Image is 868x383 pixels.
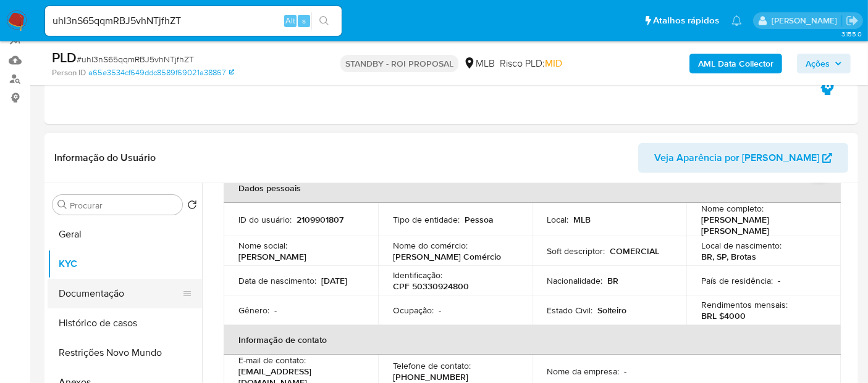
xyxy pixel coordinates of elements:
[224,173,841,203] th: Dados pessoais
[52,47,77,67] b: PLD
[638,143,848,173] button: Veja Aparência por [PERSON_NAME]
[608,275,619,286] p: BR
[238,240,287,251] p: Nome social :
[547,305,593,316] p: Estado Civil :
[701,275,773,286] p: País de residência :
[797,54,851,73] button: Ações
[846,14,859,27] a: Sair
[340,55,458,72] p: STANDBY - ROI PROPOSAL
[393,251,501,262] p: [PERSON_NAME] Comércio
[806,54,830,73] span: Ações
[439,305,441,316] p: -
[465,214,494,225] p: Pessoa
[238,305,269,316] p: Gênero :
[238,355,306,366] p: E-mail de contato :
[48,279,192,308] button: Documentação
[52,67,86,78] b: Person ID
[547,275,603,286] p: Nacionalidade :
[393,240,468,251] p: Nome do comércio :
[701,310,746,321] p: BRL $4000
[48,249,202,279] button: KYC
[500,57,562,70] span: Risco PLD:
[841,29,862,39] span: 3.155.0
[574,214,591,225] p: MLB
[48,308,202,338] button: Histórico de casos
[302,15,306,27] span: s
[285,15,295,27] span: Alt
[393,371,468,382] p: [PHONE_NUMBER]
[731,15,742,26] a: Notificações
[547,214,569,225] p: Local :
[187,200,197,213] button: Retornar ao pedido padrão
[393,214,460,225] p: Tipo de entidade :
[238,214,292,225] p: ID do usuário :
[772,15,841,27] p: erico.trevizan@mercadopago.com.br
[654,143,819,173] span: Veja Aparência por [PERSON_NAME]
[689,54,782,73] button: AML Data Collector
[393,281,469,292] p: CPF 50330924800
[238,275,316,286] p: Data de nascimento :
[88,67,234,78] a: a65e3534cf649ddc8589f69021a38867
[598,305,627,316] p: Solteiro
[625,366,627,377] p: -
[547,245,605,257] p: Soft descriptor :
[701,240,782,251] p: Local de nascimento :
[48,220,202,249] button: Geral
[547,366,620,377] p: Nome da empresa :
[45,13,342,29] input: Pesquise usuários ou casos...
[778,275,780,286] p: -
[393,360,471,371] p: Telefone de contato :
[48,338,202,368] button: Restrições Novo Mundo
[224,325,841,355] th: Informação de contato
[238,251,306,262] p: [PERSON_NAME]
[321,275,347,286] p: [DATE]
[297,214,343,225] p: 2109901807
[393,305,434,316] p: Ocupação :
[701,203,764,214] p: Nome completo :
[57,200,67,210] button: Procurar
[545,56,562,70] span: MID
[77,53,194,65] span: # uhl3nS65qqmRBJ5vhNTjfhZT
[274,305,277,316] p: -
[653,14,719,27] span: Atalhos rápidos
[610,245,660,257] p: COMERCIAL
[701,299,788,310] p: Rendimentos mensais :
[393,270,442,281] p: Identificação :
[463,57,495,70] div: MLB
[701,251,756,262] p: BR, SP, Brotas
[698,54,773,73] b: AML Data Collector
[311,12,337,30] button: search-icon
[701,214,821,236] p: [PERSON_NAME] [PERSON_NAME]
[70,200,177,211] input: Procurar
[54,152,156,164] h1: Informação do Usuário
